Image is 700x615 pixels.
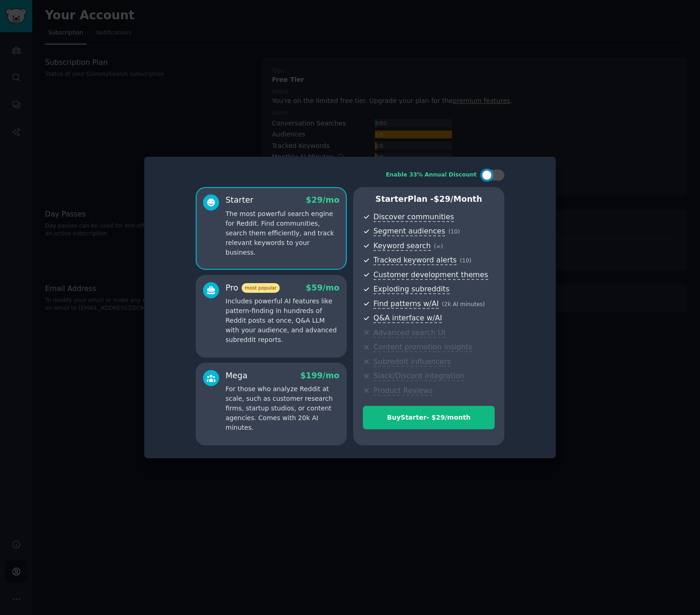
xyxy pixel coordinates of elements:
[363,194,495,205] p: Starter Plan -
[373,212,454,222] span: Discover communities
[226,194,254,206] div: Starter
[434,243,443,250] span: ( ∞ )
[373,299,439,309] span: Find patterns w/AI
[300,371,339,380] span: $ 199 /mo
[242,283,280,293] span: most popular
[226,209,339,257] p: The most powerful search engine for Reddit. Find communities, search them efficiently, and track ...
[373,270,488,280] span: Customer development themes
[373,285,449,294] span: Exploding subreddits
[226,384,339,433] p: For those who analyze Reddit at scale, such as customer research firms, startup studios, or conte...
[386,171,477,179] div: Enable 33% Annual Discount
[460,257,471,264] span: ( 10 )
[306,283,339,292] span: $ 59 /mo
[442,301,485,307] span: ( 2k AI minutes )
[373,256,457,265] span: Tracked keyword alerts
[373,241,431,251] span: Keyword search
[226,282,280,294] div: Pro
[448,228,460,235] span: ( 10 )
[373,342,472,352] span: Content promotion insights
[373,313,442,323] span: Q&A interface w/AI
[373,328,445,338] span: Advanced search UI
[373,386,433,396] span: Product Reviews
[226,370,248,382] div: Mega
[306,195,339,205] span: $ 29 /mo
[363,406,495,429] button: BuyStarter- $29/month
[373,357,451,367] span: Subreddit influencers
[373,371,464,381] span: Slack/Discord integration
[434,194,482,204] span: $ 29 /month
[373,227,445,236] span: Segment audiences
[363,413,494,422] div: Buy Starter - $ 29 /month
[226,296,339,345] p: Includes powerful AI features like pattern-finding in hundreds of Reddit posts at once, Q&A LLM w...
